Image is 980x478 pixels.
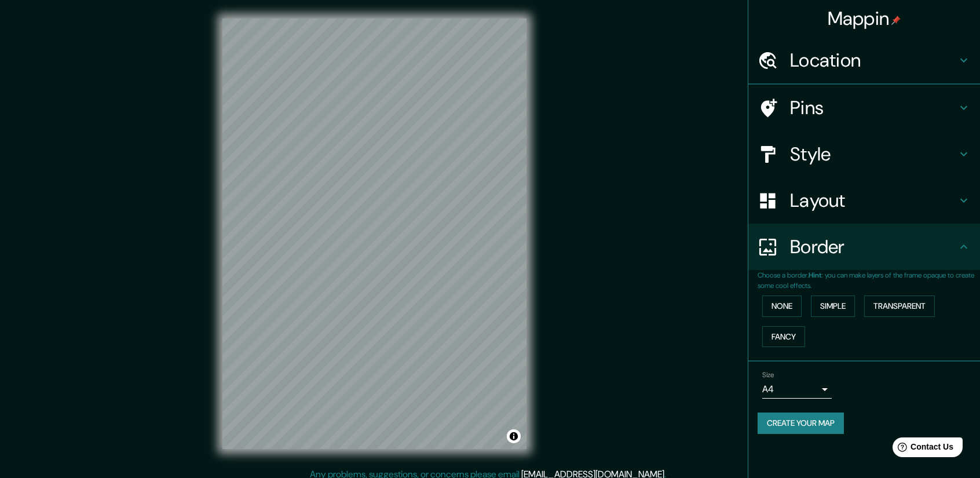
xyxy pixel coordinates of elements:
[748,224,980,270] div: Border
[762,326,805,348] button: Fancy
[864,295,935,317] button: Transparent
[748,131,980,177] div: Style
[758,413,844,434] button: Create your map
[762,295,802,317] button: None
[790,143,957,166] h4: Style
[507,429,521,443] button: Toggle attribution
[762,380,832,399] div: A4
[748,177,980,224] div: Layout
[891,16,901,25] img: pin-icon.png
[748,37,980,83] div: Location
[811,295,855,317] button: Simple
[877,433,967,465] iframe: Help widget launcher
[790,235,957,258] h4: Border
[809,271,822,280] b: Hint
[828,7,901,30] h4: Mappin
[790,189,957,212] h4: Layout
[748,85,980,131] div: Pins
[222,19,526,449] canvas: Map
[790,49,957,72] h4: Location
[758,270,980,291] p: Choose a border. : you can make layers of the frame opaque to create some cool effects.
[790,96,957,119] h4: Pins
[762,370,774,380] label: Size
